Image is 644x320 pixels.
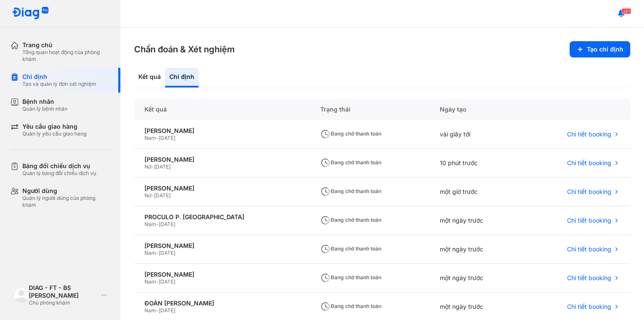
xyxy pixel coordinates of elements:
span: Đang chờ thanh toán [320,130,381,137]
div: Quản lý bảng đối chiếu dịch vụ [22,170,96,177]
span: [DATE] [159,307,175,314]
div: vài giây tới [429,120,523,149]
span: Nam [144,250,156,256]
img: logo [14,287,29,302]
span: [DATE] [159,278,175,285]
div: Chỉ định [165,68,199,88]
div: PROCULO P. [GEOGRAPHIC_DATA] [144,213,300,221]
div: một ngày trước [429,235,523,264]
div: Bảng đối chiếu dịch vụ [22,162,96,170]
span: Nam [144,221,156,227]
div: Chỉ định [22,73,96,81]
div: [PERSON_NAME] [144,127,300,135]
div: một giờ trước [429,178,523,206]
span: Đang chờ thanh toán [320,159,381,166]
span: Nữ [144,192,151,199]
div: Ngày tạo [429,99,523,120]
div: ĐOÀN [PERSON_NAME] [144,299,300,307]
div: 10 phút trước [429,149,523,178]
button: Tạo chỉ định [570,41,630,57]
div: [PERSON_NAME] [144,184,300,192]
span: [DATE] [154,192,171,199]
div: Người dùng [22,187,110,195]
div: Quản lý bệnh nhân [22,106,67,112]
span: [DATE] [159,250,175,256]
div: [PERSON_NAME] [144,156,300,163]
span: Đang chờ thanh toán [320,217,381,223]
div: một ngày trước [429,264,523,293]
span: Nam [144,307,156,314]
h3: Chẩn đoán & Xét nghiệm [134,43,235,55]
div: Yêu cầu giao hàng [22,123,86,130]
div: Quản lý người dùng của phòng khám [22,195,110,208]
span: - [156,278,159,285]
span: Nam [144,135,156,141]
div: Kết quả [134,99,310,120]
span: - [156,221,159,227]
div: Kết quả [134,68,165,88]
div: Quản lý yêu cầu giao hàng [22,130,86,137]
span: Chi tiết booking [567,188,611,196]
span: - [151,192,154,199]
img: logo [12,7,49,20]
span: Chi tiết booking [567,217,611,224]
span: - [151,163,154,170]
span: Chi tiết booking [567,159,611,167]
div: Bệnh nhân [22,98,67,106]
span: [DATE] [154,163,171,170]
span: Đang chờ thanh toán [320,274,381,281]
span: Nam [144,278,156,285]
div: Chủ phòng khám [29,299,98,306]
span: Chi tiết booking [567,274,611,282]
span: [DATE] [159,135,175,141]
span: - [156,307,159,314]
span: Chi tiết booking [567,303,611,311]
div: DIAG - FT - BS [PERSON_NAME] [29,284,98,299]
div: Trang chủ [22,41,110,49]
span: [DATE] [159,221,175,227]
span: Chi tiết booking [567,130,611,138]
span: Chi tiết booking [567,245,611,253]
span: - [156,250,159,256]
div: Trạng thái [310,99,429,120]
div: Tạo và quản lý đơn xét nghiệm [22,81,96,88]
span: Đang chờ thanh toán [320,245,381,252]
div: [PERSON_NAME] [144,242,300,250]
div: một ngày trước [429,206,523,235]
span: Nữ [144,163,151,170]
div: Tổng quan hoạt động của phòng khám [22,49,110,63]
span: Đang chờ thanh toán [320,188,381,194]
div: [PERSON_NAME] [144,271,300,278]
span: 251 [622,8,631,14]
span: - [156,135,159,141]
span: Đang chờ thanh toán [320,303,381,309]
